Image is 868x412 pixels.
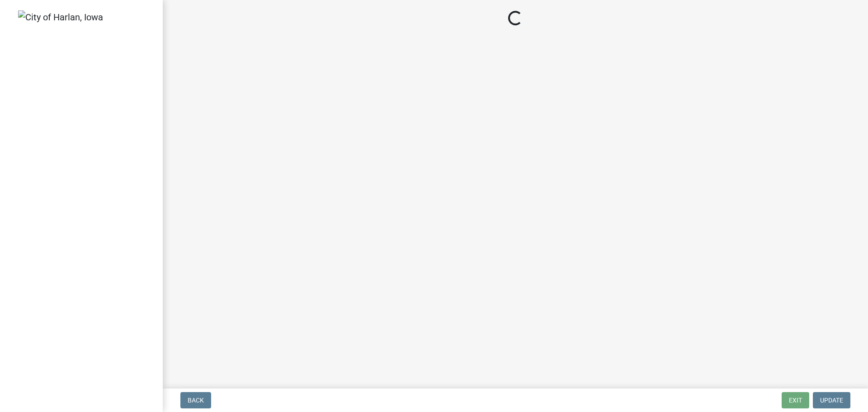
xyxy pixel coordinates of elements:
[820,397,843,404] span: Update
[180,392,211,408] button: Back
[782,392,809,408] button: Exit
[813,392,850,408] button: Update
[188,397,204,404] span: Back
[18,10,103,24] img: City of Harlan, Iowa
